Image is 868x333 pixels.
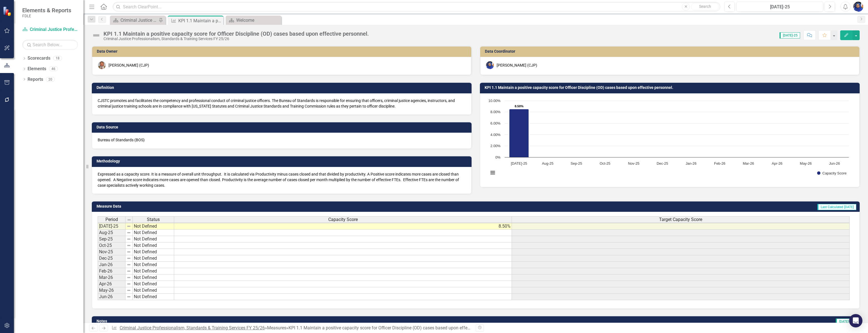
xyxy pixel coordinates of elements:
img: Not Defined [92,31,101,40]
td: Not Defined [133,236,174,242]
text: Mar-26 [743,161,754,166]
text: 4.00% [490,133,500,137]
span: Status [147,217,160,222]
div: Chart. Highcharts interactive chart. [486,98,854,181]
div: 20 [46,77,55,82]
span: Capacity Score [328,217,358,222]
td: Not Defined [133,230,174,236]
img: 8DAGhfEEPCf229AAAAAElFTkSuQmCC [127,218,131,222]
img: 8DAGhfEEPCf229AAAAAElFTkSuQmCC [127,224,131,229]
p: Bureau of Standards (BOS) [98,137,466,143]
img: 8DAGhfEEPCf229AAAAAElFTkSuQmCC [127,230,131,235]
text: 8.00% [490,110,500,114]
div: [DATE]-25 [738,4,821,10]
button: Show Capacity Score [817,171,847,175]
div: Criminal Justice Professionalism, Standards & Training Services Landing Page [120,17,157,24]
div: Open Intercom Messenger [849,314,862,327]
h3: Definition [97,86,469,90]
img: 8DAGhfEEPCf229AAAAAElFTkSuQmCC [127,256,131,261]
td: Sep-25 [98,236,125,242]
td: Nov-25 [98,249,125,255]
text: Jan-26 [685,161,696,166]
td: [DATE]-25 [98,223,125,230]
td: Not Defined [133,223,174,230]
div: [PERSON_NAME] (CJP) [108,62,149,68]
img: 8DAGhfEEPCf229AAAAAElFTkSuQmCC [127,295,131,299]
img: 8DAGhfEEPCf229AAAAAElFTkSuQmCC [127,237,131,241]
td: Not Defined [133,274,174,281]
text: 8.50% [515,104,524,108]
div: KPI 1.1 Maintain a positive capacity score for Officer Discipline (OD) cases based upon effective... [103,31,369,37]
text: Apr-26 [772,161,782,166]
img: 8DAGhfEEPCf229AAAAAElFTkSuQmCC [127,262,131,267]
td: Not Defined [133,281,174,287]
span: Last Calculated [DATE] [817,204,856,210]
td: Apr-26 [98,281,125,287]
td: Mar-26 [98,274,125,281]
a: Criminal Justice Professionalism, Standards & Training Services FY 25/26 [22,26,78,33]
img: Glen Hopkins [98,61,106,69]
img: 8DAGhfEEPCf229AAAAAElFTkSuQmCC [127,275,131,280]
img: Somi Akter [486,61,494,69]
text: Aug-25 [542,161,553,166]
a: Welcome [227,17,280,24]
button: View chart menu, Chart [489,169,497,176]
div: [PERSON_NAME] (CJP) [497,62,537,68]
td: Feb-26 [98,268,125,274]
text: 10.00% [489,99,500,103]
div: KPI 1.1 Maintain a positive capacity score for Officer Discipline (OD) cases based upon effective... [178,17,222,24]
text: Oct-25 [600,161,610,166]
h3: Data Source [97,125,469,129]
text: [DATE]-25 [511,161,527,166]
text: 6.00% [490,121,500,125]
span: Search [699,4,711,9]
a: Measures [267,325,286,330]
h3: Data Coordinator [485,49,857,54]
td: Jun-26 [98,294,125,300]
text: 2.00% [490,144,500,148]
p: Expressed as a capacity score. It is a measure of overall unit throughput. It is calculated via P... [98,171,466,188]
img: 8DAGhfEEPCf229AAAAAElFTkSuQmCC [127,269,131,273]
td: Oct-25 [98,242,125,249]
text: Sep-25 [571,161,582,166]
td: Not Defined [133,287,174,294]
div: Welcome [236,17,280,24]
svg: Interactive chart [486,98,852,181]
a: Elements [28,66,46,72]
span: Target Capacity Score [659,217,702,222]
td: Not Defined [133,249,174,255]
h3: KPI 1.1 Maintain a positive capacity score for Officer Discipline (OD) cases based upon effective... [485,86,857,90]
h3: Notes [97,319,350,323]
td: Not Defined [133,255,174,262]
img: 8DAGhfEEPCf229AAAAAElFTkSuQmCC [127,288,131,293]
input: Search ClearPoint... [113,2,720,12]
input: Search Below... [22,40,78,50]
p: CJSTC promotes and facilitates the competency and professional conduct of criminal justice office... [98,98,466,109]
a: Scorecards [28,55,50,62]
td: Not Defined [133,262,174,268]
small: FDLE [22,14,71,18]
button: Search [691,3,719,11]
img: 8DAGhfEEPCf229AAAAAElFTkSuQmCC [127,243,131,248]
a: Criminal Justice Professionalism, Standards & Training Services Landing Page [111,17,157,24]
span: Elements & Reports [22,7,71,14]
td: Not Defined [133,268,174,274]
text: May-26 [800,161,812,166]
td: May-26 [98,287,125,294]
text: 0% [495,155,501,159]
span: Period [105,217,118,222]
div: 46 [49,67,58,71]
td: Jan-26 [98,262,125,268]
img: Somi Akter [853,2,863,12]
td: Dec-25 [98,255,125,262]
text: Jun-26 [829,161,840,166]
div: KPI 1.1 Maintain a positive capacity score for Officer Discipline (OD) cases based upon effective... [288,325,498,330]
text: Dec-25 [657,161,668,166]
a: Reports [28,76,43,83]
button: [DATE]-25 [736,2,823,12]
h3: Measure Data [97,204,389,208]
text: Nov-25 [628,161,639,166]
td: Not Defined [133,242,174,249]
h3: Data Owner [97,49,468,54]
